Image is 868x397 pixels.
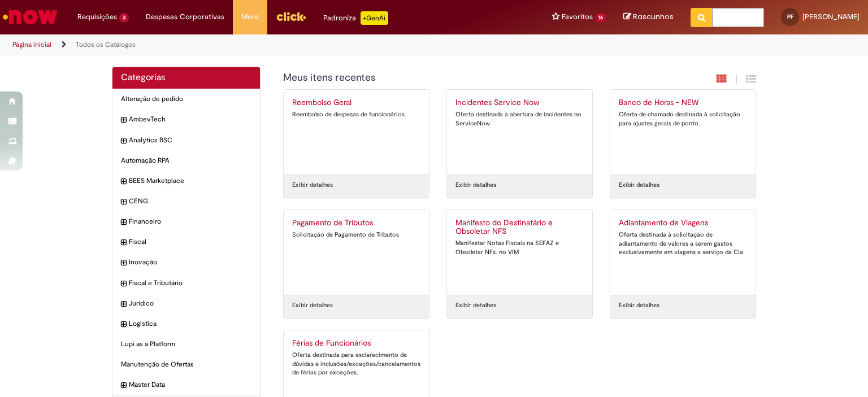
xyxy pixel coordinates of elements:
div: Manutenção de Ofertas [112,354,260,375]
div: expandir categoria Fiscal e Tributário Fiscal e Tributário [112,273,260,294]
img: ServiceNow [1,6,59,28]
div: expandir categoria Jurídico Jurídico [112,293,260,314]
span: Logistica [129,319,251,329]
button: Pesquisar [691,8,713,27]
h2: Categorias [121,73,251,83]
div: expandir categoria Master Data Master Data [112,374,260,395]
h2: Reembolso Geral [292,98,420,107]
span: PF [787,13,793,20]
div: Solicitação de Pagamento de Tributos [292,230,420,239]
a: Reembolso Geral Reembolso de despesas de funcionários [284,90,429,174]
div: expandir categoria Financeiro Financeiro [112,211,260,232]
div: Oferta de chamado destinada à solicitação para ajustes gerais de ponto. [619,110,747,128]
span: BEES Marketplace [129,176,251,186]
div: expandir categoria AmbevTech AmbevTech [112,109,260,130]
div: Lupi as a Platform [112,334,260,355]
ul: Trilhas de página [8,34,570,55]
a: Exibir detalhes [619,181,659,190]
a: Adiantamento de Viagens Oferta destinada à solicitação de adiantamento de valores a serem gastos ... [610,210,756,295]
span: Lupi as a Platform [121,339,251,349]
h2: Férias de Funcionários [292,339,420,348]
h1: {"description":"","title":"Meus itens recentes"} Categoria [283,72,634,84]
div: Oferta destinada à solicitação de adiantamento de valores a serem gastos exclusivamente em viagen... [619,230,747,257]
i: expandir categoria Financeiro [121,217,126,228]
span: Master Data [129,380,251,390]
div: Automação RPA [112,150,260,171]
span: Fiscal [129,237,251,247]
i: expandir categoria Analytics BSC [121,136,126,147]
i: expandir categoria AmbevTech [121,115,126,126]
h2: Banco de Horas - NEW [619,98,747,107]
div: Padroniza [323,11,388,25]
span: Analytics BSC [129,136,251,145]
span: CENG [129,197,251,206]
a: Banco de Horas - NEW Oferta de chamado destinada à solicitação para ajustes gerais de ponto. [610,90,756,174]
a: Incidentes Service Now Oferta destinada à abertura de incidentes no ServiceNow. [447,90,592,174]
div: expandir categoria Fiscal Fiscal [112,232,260,252]
div: expandir categoria Logistica Logistica [112,313,260,334]
span: More [241,11,259,23]
div: expandir categoria Analytics BSC Analytics BSC [112,130,260,151]
div: Oferta destinada para esclarecimento de dúvidas e inclusões/exceções/cancelamentos de férias por ... [292,351,420,377]
a: Pagamento de Tributos Solicitação de Pagamento de Tributos [284,210,429,295]
i: expandir categoria Master Data [121,380,126,391]
span: Inovação [129,258,251,267]
a: Todos os Catálogos [76,40,136,49]
div: Reembolso de despesas de funcionários [292,110,420,119]
span: Jurídico [129,299,251,308]
a: Exibir detalhes [455,301,496,310]
a: Exibir detalhes [292,181,333,190]
div: expandir categoria Inovação Inovação [112,252,260,273]
div: expandir categoria BEES Marketplace BEES Marketplace [112,171,260,191]
a: Página inicial [12,40,51,49]
span: Alteração de pedido [121,94,251,104]
h2: Incidentes Service Now [455,98,584,107]
div: expandir categoria CENG CENG [112,191,260,212]
a: Rascunhos [623,12,674,23]
i: expandir categoria Logistica [121,319,126,330]
a: Exibir detalhes [619,301,659,310]
a: Exibir detalhes [455,181,496,190]
h2: Manifesto do Destinatário e Obsoletar NFS [455,219,584,237]
div: Alteração de pedido [112,89,260,110]
ul: Categorias [112,89,260,395]
div: Manifestar Notas Fiscais na SEFAZ e Obsoletar NFs. no VIM [455,239,584,256]
i: expandir categoria CENG [121,197,126,208]
span: Requisições [77,11,117,23]
i: Exibição de grade [746,73,756,84]
span: Manutenção de Ofertas [121,360,251,369]
span: Favoritos [562,11,593,23]
div: Oferta destinada à abertura de incidentes no ServiceNow. [455,110,584,128]
a: Manifesto do Destinatário e Obsoletar NFS Manifestar Notas Fiscais na SEFAZ e Obsoletar NFs. no VIM [447,210,592,295]
i: expandir categoria Fiscal [121,237,126,248]
span: Automação RPA [121,156,251,165]
span: Financeiro [129,217,251,226]
span: Rascunhos [633,11,674,22]
span: [PERSON_NAME] [802,12,860,21]
span: | [735,73,737,86]
i: expandir categoria Fiscal e Tributário [121,278,126,290]
span: Fiscal e Tributário [129,278,251,288]
a: Exibir detalhes [292,301,333,310]
h2: Pagamento de Tributos [292,219,420,228]
span: Despesas Corporativas [146,11,224,23]
i: expandir categoria Jurídico [121,299,126,310]
img: click_logo_yellow_360x200.png [276,8,306,25]
p: +GenAi [361,11,388,25]
h2: Adiantamento de Viagens [619,219,747,228]
span: 16 [595,13,606,23]
i: expandir categoria Inovação [121,258,126,269]
span: AmbevTech [129,115,251,124]
span: 3 [119,13,129,23]
i: Exibição em cartão [717,73,727,84]
i: expandir categoria BEES Marketplace [121,176,126,187]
